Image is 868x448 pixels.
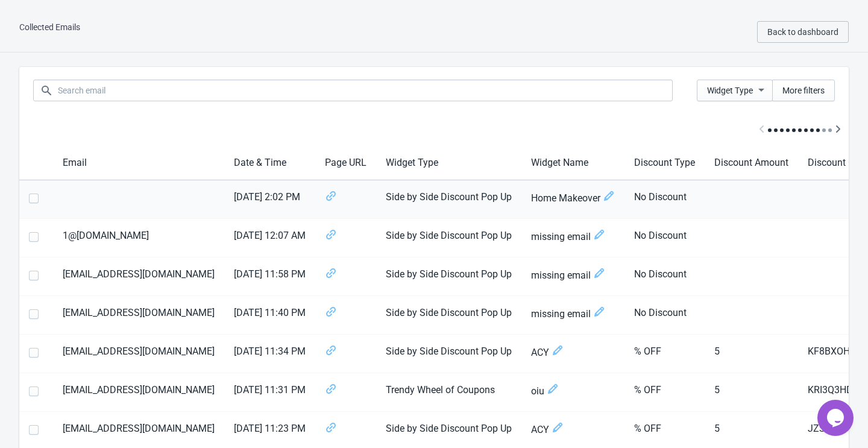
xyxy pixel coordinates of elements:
th: Email [53,146,224,180]
td: No Discount [624,180,705,219]
td: [DATE] 11:58 PM [224,257,315,296]
button: Widget Type [697,80,773,101]
th: Page URL [315,146,376,180]
th: Discount Type [624,146,705,180]
span: Widget Type [707,86,753,95]
td: [EMAIL_ADDRESS][DOMAIN_NAME] [53,373,224,412]
input: Search email [57,80,673,101]
th: Discount Amount [705,146,798,180]
th: Widget Name [521,146,624,180]
span: missing email [531,229,615,245]
td: [DATE] 11:40 PM [224,296,315,335]
span: oiu [531,383,615,399]
button: More filters [772,80,835,101]
td: Side by Side Discount Pop Up [376,219,521,257]
td: [DATE] 11:34 PM [224,335,315,373]
td: Side by Side Discount Pop Up [376,335,521,373]
span: missing email [531,306,615,322]
td: [DATE] 11:31 PM [224,373,315,412]
td: [DATE] 2:02 PM [224,180,315,219]
td: No Discount [624,257,705,296]
iframe: chat widget [817,400,856,436]
span: missing email [531,267,615,283]
span: ACY [531,421,615,438]
td: Side by Side Discount Pop Up [376,257,521,296]
td: [EMAIL_ADDRESS][DOMAIN_NAME] [53,257,224,296]
span: More filters [782,86,825,95]
td: 5 [705,373,798,412]
span: ACY [531,344,615,361]
td: 5 [705,335,798,373]
td: No Discount [624,296,705,335]
td: [EMAIL_ADDRESS][DOMAIN_NAME] [53,296,224,335]
td: Trendy Wheel of Coupons [376,373,521,412]
th: Widget Type [376,146,521,180]
td: % OFF [624,335,705,373]
td: Side by Side Discount Pop Up [376,296,521,335]
button: Scroll table right one column [827,119,849,141]
th: Date & Time [224,146,315,180]
td: No Discount [624,219,705,257]
button: Back to dashboard [757,21,849,43]
td: [EMAIL_ADDRESS][DOMAIN_NAME] [53,335,224,373]
span: Home Makeover [531,190,615,206]
td: [DATE] 12:07 AM [224,219,315,257]
span: Back to dashboard [767,27,838,37]
td: 1@[DOMAIN_NAME] [53,219,224,257]
td: Side by Side Discount Pop Up [376,180,521,219]
td: % OFF [624,373,705,412]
